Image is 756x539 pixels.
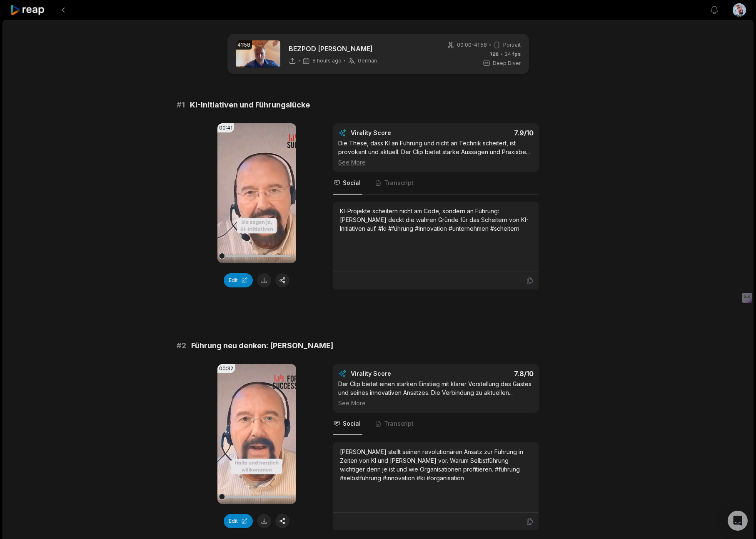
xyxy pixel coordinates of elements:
[177,340,186,352] span: # 2
[343,179,361,187] span: Social
[351,129,440,137] div: Virality Score
[312,57,342,64] span: 8 hours ago
[503,41,521,49] span: Portrait
[177,99,185,111] span: # 1
[493,60,521,67] span: Deep Diver
[340,207,532,233] div: KI-Projekte scheitern nicht am Code, sondern an Führung: [PERSON_NAME] deckt die wahren Gründe fü...
[512,51,521,57] span: fps
[217,364,296,504] video: Your browser does not support mp4 format.
[224,514,253,528] button: Edit
[338,379,534,407] div: Der Clip bietet einen starken Einstieg mit klarer Vorstellung des Gastes und seines innovativen A...
[358,57,377,64] span: German
[338,158,534,167] div: See More
[351,369,440,378] div: Virality Score
[333,172,539,195] nav: Tabs
[338,139,534,167] div: Die These, dass KI an Führung und nicht an Technik scheitert, ist provokant und aktuell. Der Clip...
[190,99,310,111] span: KI-Initiativen und Führungslücke
[217,123,296,263] video: Your browser does not support mp4 format.
[444,129,534,137] div: 7.9 /10
[728,511,748,531] div: Open Intercom Messenger
[224,273,253,287] button: Edit
[338,399,534,407] div: See More
[333,413,539,435] nav: Tabs
[444,369,534,378] div: 7.8 /10
[343,419,361,428] span: Social
[340,447,532,482] div: [PERSON_NAME] stellt seinen revolutionären Ansatz zur Führung in Zeiten von KI und [PERSON_NAME] ...
[289,44,377,54] p: BEZPOD [PERSON_NAME]
[236,40,252,50] div: 41:58
[384,179,414,187] span: Transcript
[457,41,487,49] span: 00:00 - 41:58
[384,419,414,428] span: Transcript
[191,340,333,352] span: Führung neu denken: [PERSON_NAME]
[505,50,521,58] span: 24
